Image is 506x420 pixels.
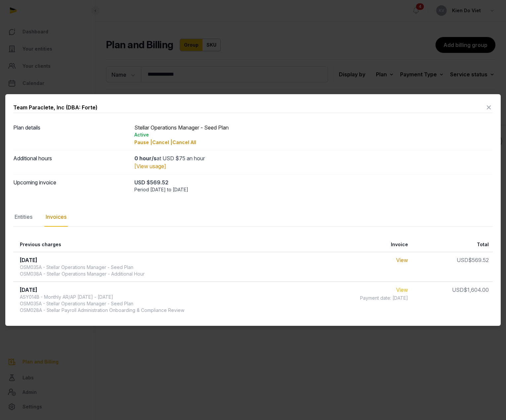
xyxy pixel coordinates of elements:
[13,154,129,170] dt: Additional hours
[134,163,166,170] a: [View usage]
[412,237,493,252] th: Total
[134,178,493,186] div: USD $569.52
[172,139,196,145] span: Cancel All
[134,155,157,162] strong: 0 hour/s
[360,295,408,301] span: Payment date: [DATE]
[396,286,408,293] a: View
[134,186,493,193] div: Period [DATE] to [DATE]
[134,124,493,146] div: Stellar Operations Manager - Seed Plan
[20,294,184,314] div: ASY014B - Monthly AR/AP [DATE] - [DATE] OSM035A - Stellar Operations Manager - Seed Plan OSM028A ...
[13,208,493,227] nav: Tabs
[13,237,312,252] th: Previous charges
[134,154,493,162] div: at USD $75 an hour
[134,132,493,138] div: Active
[20,264,145,277] div: OSM035A - Stellar Operations Manager - Seed Plan OSM038A - Stellar Operations Manager - Additiona...
[13,178,129,193] dt: Upcoming invoice
[13,103,97,111] div: Team Paraclete, Inc (DBA: Forte)
[152,139,172,145] span: Cancel |
[468,257,489,263] span: $569.52
[13,208,34,227] div: Entities
[13,124,129,146] dt: Plan details
[452,286,464,293] span: USD
[312,237,412,252] th: Invoice
[134,139,152,145] span: Pause |
[20,286,37,293] span: [DATE]
[44,208,68,227] div: Invoices
[457,257,468,263] span: USD
[20,257,37,263] span: [DATE]
[464,286,489,293] span: $1,604.00
[396,257,408,263] a: View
